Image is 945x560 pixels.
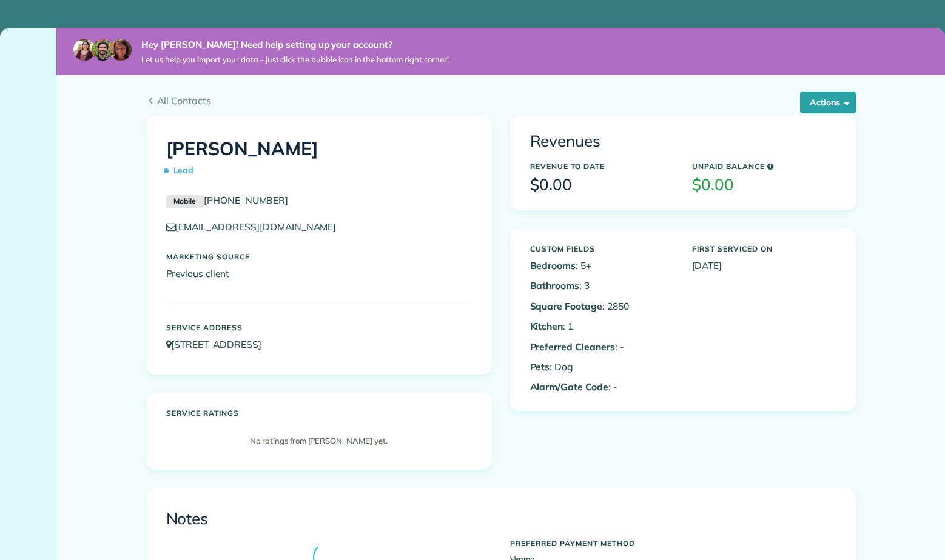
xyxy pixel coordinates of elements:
img: maria-72a9807cf96188c08ef61303f053569d2e2a8a1cde33d635c8a3ac13582a053d.jpg [73,39,95,61]
span: Lead [166,160,199,181]
h5: Service ratings [166,409,472,417]
p: : 2850 [530,299,674,313]
h5: Revenue to Date [530,162,674,170]
h3: Revenues [530,133,836,150]
b: Square Footage [530,300,602,312]
p: : - [530,380,674,394]
p: [DATE] [692,259,836,273]
a: [STREET_ADDRESS] [166,338,273,350]
button: Actions [800,92,856,113]
small: Mobile [166,195,204,208]
p: No ratings from [PERSON_NAME] yet. [172,435,466,447]
b: Bathrooms [530,279,580,292]
h5: Custom Fields [530,245,674,253]
h5: First Serviced On [692,245,836,253]
p: : 5+ [530,259,674,273]
p: : 3 [530,279,674,293]
span: Let us help you import your data - just click the bubble icon in the bottom right corner! [141,55,449,65]
h3: $0.00 [692,176,836,194]
p: : 1 [530,319,674,333]
b: Pets [530,361,550,373]
p: Previous client [166,267,472,281]
h5: Unpaid Balance [692,162,836,170]
h3: Notes [166,510,836,528]
b: Bedrooms [530,259,576,272]
h1: [PERSON_NAME] [166,139,472,181]
b: Kitchen [530,320,563,332]
a: All Contacts [146,93,856,108]
img: michelle-19f622bdf1676172e81f8f8fba1fb50e276960ebfe0243fe18214015130c80e4.jpg [110,39,132,61]
strong: Hey [PERSON_NAME]! Need help setting up your account? [141,39,449,51]
a: Mobile[PHONE_NUMBER] [166,194,289,206]
img: jorge-587dff0eeaa6aab1f244e6dc62b8924c3b6ad411094392a53c71c6c4a576187d.jpg [92,39,113,61]
h5: Preferred Payment Method [510,539,836,547]
span: All Contacts [157,93,856,108]
b: Alarm/Gate Code [530,381,608,393]
b: Preferred Cleaners [530,341,615,353]
a: [EMAIL_ADDRESS][DOMAIN_NAME] [166,221,348,233]
p: : - [530,340,674,354]
p: : Dog [530,360,674,374]
h3: $0.00 [530,176,674,194]
h5: Marketing Source [166,253,472,261]
h5: Service Address [166,324,472,332]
